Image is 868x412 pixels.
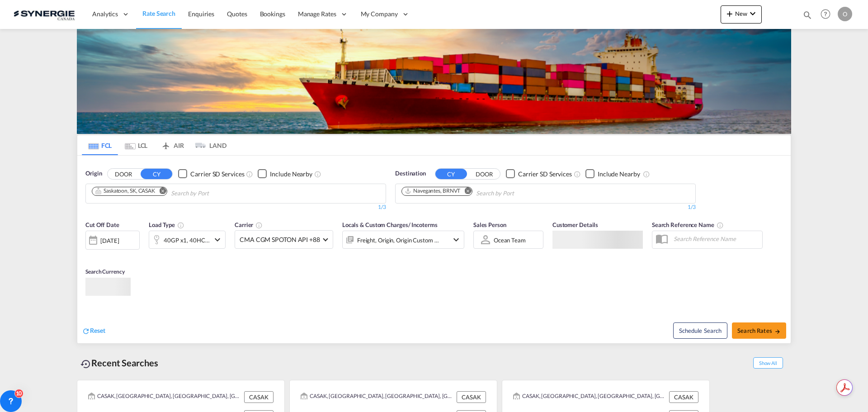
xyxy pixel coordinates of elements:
img: 1f56c880d42311ef80fc7dca854c8e59.png [14,4,75,24]
input: Chips input. [171,186,257,201]
span: Destination [395,169,426,178]
md-checkbox: Checkbox No Ink [178,169,244,179]
md-icon: icon-chevron-down [451,234,462,245]
md-checkbox: Checkbox No Ink [585,169,640,179]
div: CASAK [669,391,698,403]
div: CASAK, Saskatoon, SK, Canada, North America, Americas [88,391,242,403]
span: Search Currency [85,268,125,275]
md-tab-item: FCL [82,135,118,155]
div: Carrier SD Services [518,170,572,179]
div: O [838,7,852,21]
button: icon-plus 400-fgNewicon-chevron-down [721,5,762,24]
md-chips-wrap: Chips container. Use arrow keys to select chips. [90,184,260,201]
span: Customer Details [552,221,598,228]
div: Include Nearby [270,170,312,179]
div: Navegantes, BRNVT [405,187,460,195]
div: Saskatoon, SK, CASAK [95,187,155,195]
md-icon: icon-magnify [802,10,812,20]
div: CASAK [244,391,274,403]
md-checkbox: Checkbox No Ink [506,169,572,179]
div: Carrier SD Services [190,170,244,179]
button: Remove [153,187,167,196]
span: Sales Person [473,221,506,228]
span: Bookings [260,10,285,18]
button: DOOR [108,169,139,179]
span: My Company [361,9,398,19]
md-pagination-wrapper: Use the left and right arrow keys to navigate between tabs [82,135,226,155]
button: Search Ratesicon-arrow-right [732,322,786,339]
div: 1/3 [395,204,696,211]
md-icon: icon-airplane [160,140,171,147]
div: Freight Origin Origin Custom Destination Destination Custom Factory Stuffing [357,234,439,246]
div: CASAK, Saskatoon, SK, Canada, North America, Americas [513,391,667,403]
div: 40GP x1 40HC x1icon-chevron-down [149,231,226,249]
md-icon: icon-information-outline [177,222,184,229]
div: icon-magnify [802,10,812,24]
md-icon: icon-chevron-down [212,234,223,245]
div: CASAK [457,391,486,403]
div: 1/3 [85,204,386,211]
md-datepicker: Select [85,249,92,261]
div: Recent Searches [77,353,162,373]
span: Search Reference Name [652,221,724,228]
span: Manage Rates [298,9,336,19]
div: icon-refreshReset [82,326,105,336]
div: Help [818,6,838,23]
div: [DATE] [100,237,119,245]
span: CMA CGM SPOTON API +88 [240,235,320,244]
div: Press delete to remove this chip. [405,187,462,195]
input: Chips input. [476,186,562,201]
span: Quotes [227,10,247,18]
div: Ocean team [494,237,526,244]
md-select: Sales Person: Ocean team [493,233,527,246]
md-icon: Unchecked: Ignores neighbouring ports when fetching rates.Checked : Includes neighbouring ports w... [643,170,650,178]
div: [DATE] [85,231,140,250]
div: Press delete to remove this chip. [95,187,157,195]
md-tab-item: AIR [154,135,190,155]
span: Reset [90,327,105,334]
div: OriginDOOR CY Checkbox No InkUnchecked: Search for CY (Container Yard) services for all selected ... [77,156,791,343]
div: Include Nearby [598,170,640,179]
button: Remove [458,187,472,196]
button: CY [141,169,172,179]
md-tab-item: LAND [190,135,226,155]
button: CY [435,169,467,179]
span: Rate Search [142,9,175,17]
div: 40GP x1 40HC x1 [164,234,210,246]
md-icon: icon-plus 400-fg [724,8,735,19]
span: Help [818,6,833,22]
md-icon: icon-chevron-down [747,8,758,19]
md-icon: Unchecked: Ignores neighbouring ports when fetching rates.Checked : Includes neighbouring ports w... [314,170,321,178]
span: / Incoterms [408,221,438,228]
span: Show All [753,357,783,369]
span: Load Type [149,221,184,228]
md-icon: icon-backup-restore [80,359,91,369]
div: Freight Origin Origin Custom Destination Destination Custom Factory Stuffingicon-chevron-down [342,231,464,249]
md-icon: icon-arrow-right [774,328,781,335]
button: Note: By default Schedule search will only considerorigin ports, destination ports and cut off da... [673,322,727,339]
span: Carrier [235,221,263,228]
span: New [724,10,758,17]
span: Enquiries [188,10,214,18]
md-icon: Your search will be saved by the below given name [717,222,724,229]
img: LCL+%26+FCL+BACKGROUND.png [77,29,791,134]
md-icon: Unchecked: Search for CY (Container Yard) services for all selected carriers.Checked : Search for... [246,170,253,178]
span: Cut Off Date [85,221,119,228]
md-checkbox: Checkbox No Ink [258,169,312,179]
md-icon: Unchecked: Search for CY (Container Yard) services for all selected carriers.Checked : Search for... [574,170,581,178]
md-icon: icon-refresh [82,327,90,335]
div: CASAK, Saskatoon, SK, Canada, North America, Americas [301,391,454,403]
span: Locals & Custom Charges [342,221,438,228]
span: Origin [85,169,102,178]
span: Analytics [92,9,118,19]
md-tab-item: LCL [118,135,154,155]
input: Search Reference Name [669,232,762,246]
md-chips-wrap: Chips container. Use arrow keys to select chips. [400,184,566,201]
button: DOOR [468,169,500,179]
span: Search Rates [737,327,781,334]
md-icon: The selected Trucker/Carrierwill be displayed in the rate results If the rates are from another f... [255,222,263,229]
